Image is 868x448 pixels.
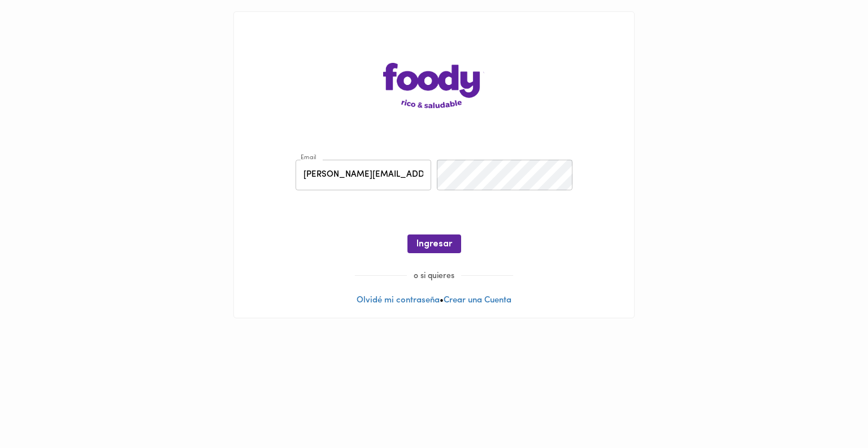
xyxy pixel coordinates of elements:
img: logo-main-page.png [383,63,485,108]
span: Ingresar [416,239,452,250]
span: o si quieres [407,272,461,280]
div: • [234,12,634,318]
a: Olvidé mi contraseña [357,296,440,305]
input: pepitoperez@gmail.com [296,160,431,191]
button: Ingresar [407,234,461,253]
a: Crear una Cuenta [444,296,511,305]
